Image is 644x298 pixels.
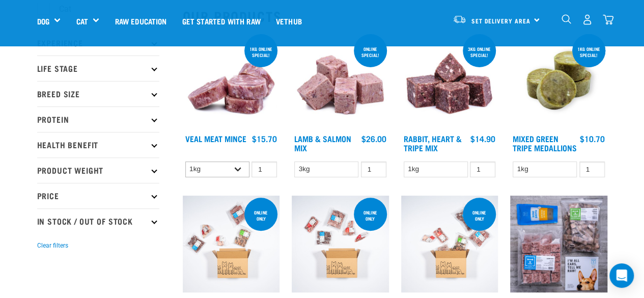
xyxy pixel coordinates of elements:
[294,136,351,150] a: Lamb & Salmon Mix
[244,41,277,63] div: 1kg online special!
[37,56,159,81] p: Life Stage
[175,1,268,41] a: Get started with Raw
[609,263,634,288] div: Open Intercom Messenger
[185,136,246,141] a: Veal Meat Mince
[401,196,498,293] img: Puppy 0 2sec
[562,14,571,24] img: home-icon-1@2x.png
[470,134,495,143] div: $14.90
[510,196,607,293] img: NSP Dog Standard Update
[37,157,159,183] p: Product Weight
[183,196,280,293] img: Dog 0 2sec
[471,19,530,22] span: Set Delivery Area
[37,81,159,106] p: Breed Size
[463,41,496,63] div: 3kg online special!
[579,161,605,177] input: 1
[268,1,310,41] a: Vethub
[354,41,387,63] div: ONLINE SPECIAL!
[37,183,159,208] p: Price
[37,132,159,157] p: Health Benefit
[37,15,49,27] a: Dog
[292,196,389,293] img: Dog Novel 0 2sec
[401,32,498,129] img: 1175 Rabbit Heart Tripe Mix 01
[603,14,613,25] img: home-icon@2x.png
[37,208,159,234] p: In Stock / Out Of Stock
[580,134,605,143] div: $10.70
[582,14,593,25] img: user.png
[183,32,280,129] img: 1160 Veal Meat Mince Medallions 01
[513,136,577,150] a: Mixed Green Tripe Medallions
[463,205,496,226] div: Online Only
[510,32,607,129] img: Mixed Green Tripe
[354,205,387,226] div: Online Only
[404,136,462,150] a: Rabbit, Heart & Tripe Mix
[572,41,605,63] div: 1kg online special!
[76,15,88,27] a: Cat
[244,205,277,226] div: Online Only
[292,32,389,129] img: 1029 Lamb Salmon Mix 01
[107,1,174,41] a: Raw Education
[37,241,68,250] button: Clear filters
[37,106,159,132] p: Protein
[252,134,277,143] div: $15.70
[453,15,466,24] img: van-moving.png
[361,161,386,177] input: 1
[251,161,277,177] input: 1
[361,134,386,143] div: $26.00
[470,161,495,177] input: 1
